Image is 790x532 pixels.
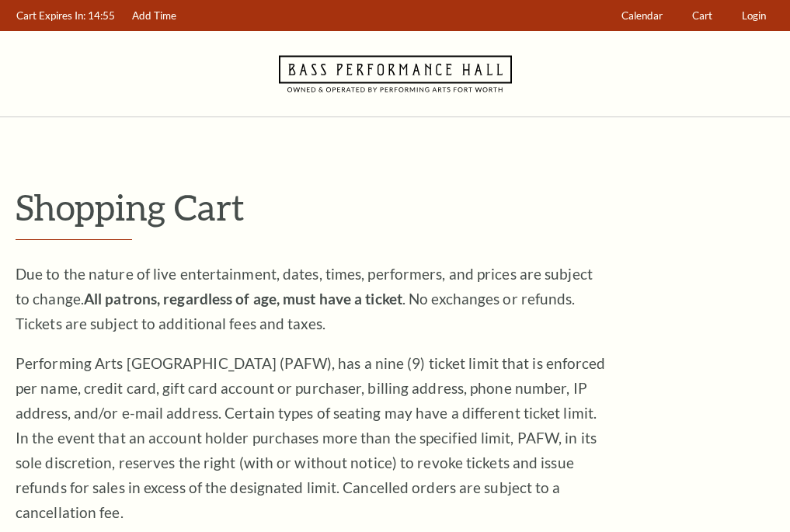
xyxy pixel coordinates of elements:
[614,1,670,31] a: Calendar
[16,351,606,525] p: Performing Arts [GEOGRAPHIC_DATA] (PAFW), has a nine (9) ticket limit that is enforced per name, ...
[685,1,720,31] a: Cart
[84,290,402,308] strong: All patrons, regardless of age, must have a ticket
[125,1,184,31] a: Add Time
[692,9,712,22] span: Cart
[16,9,85,22] span: Cart Expires In:
[16,187,774,227] p: Shopping Cart
[88,9,115,22] span: 14:55
[735,1,774,31] a: Login
[742,9,766,22] span: Login
[621,9,663,22] span: Calendar
[16,265,593,332] span: Due to the nature of live entertainment, dates, times, performers, and prices are subject to chan...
